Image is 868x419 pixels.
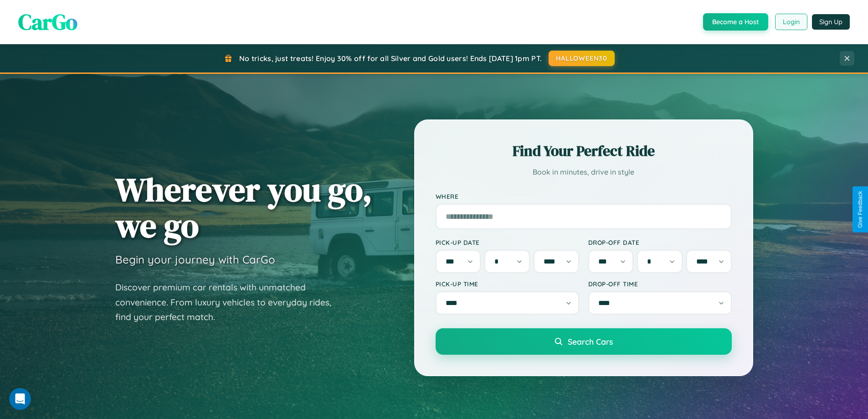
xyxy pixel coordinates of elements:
[549,51,615,66] button: HALLOWEEN30
[812,14,850,30] button: Sign Up
[436,328,732,355] button: Search Cars
[239,54,542,63] span: No tricks, just treats! Enjoy 30% off for all Silver and Gold users! Ends [DATE] 1pm PT.
[436,141,732,161] h2: Find Your Perfect Ride
[436,238,579,246] label: Pick-up Date
[9,388,31,410] iframe: Intercom live chat
[588,280,732,288] label: Drop-off Time
[115,280,343,325] p: Discover premium car rentals with unmatched convenience. From luxury vehicles to everyday rides, ...
[436,192,732,200] label: Where
[115,171,372,243] h1: Wherever you go, we go
[436,166,732,179] p: Book in minutes, drive in style
[115,253,275,266] h3: Begin your journey with CarGo
[568,336,613,347] span: Search Cars
[703,13,768,31] button: Become a Host
[775,14,807,30] button: Login
[18,7,77,37] span: CarGo
[857,191,863,228] div: Give Feedback
[436,280,579,288] label: Pick-up Time
[588,238,732,246] label: Drop-off Date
